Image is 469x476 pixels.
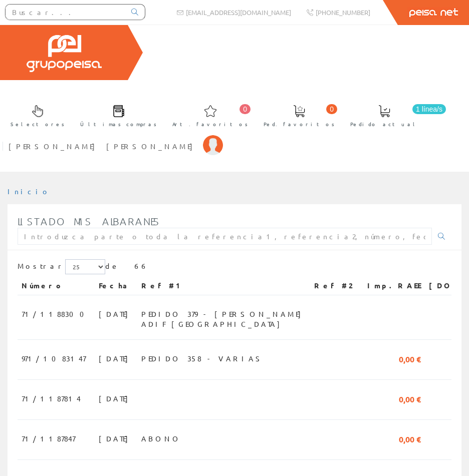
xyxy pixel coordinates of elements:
[18,228,432,245] input: Introduzca parte o toda la referencia1, referencia2, número, fecha(dd/mm/yy) o rango de fechas(dd...
[18,277,95,295] th: Número
[70,97,162,133] a: Últimas compras
[22,430,75,447] span: 71/1187847
[22,305,90,322] span: 71/1188300
[340,97,448,133] a: 1 línea/s Pedido actual
[137,277,310,295] th: Ref #1
[399,350,421,367] span: 0,00 €
[95,277,137,295] th: Fecha
[240,104,251,114] span: 0
[65,259,105,274] select: Mostrar
[18,215,160,227] span: Listado mis albaranes
[80,119,157,129] span: Últimas compras
[141,430,181,447] span: ABONO
[412,104,446,114] span: 1 línea/s
[399,430,421,447] span: 0,00 €
[11,119,65,129] span: Selectores
[310,277,363,295] th: Ref #2
[18,259,451,277] div: de 66
[99,430,133,447] span: [DATE]
[18,259,105,274] label: Mostrar
[99,350,133,367] span: [DATE]
[399,390,421,407] span: 0,00 €
[350,119,418,129] span: Pedido actual
[99,305,133,322] span: [DATE]
[9,141,198,151] span: [PERSON_NAME] [PERSON_NAME]
[363,277,425,295] th: Imp.RAEE
[8,187,50,196] a: Inicio
[186,8,291,17] span: [EMAIL_ADDRESS][DOMAIN_NAME]
[141,305,306,322] span: PEDIDO 379 - [PERSON_NAME] ADIF [GEOGRAPHIC_DATA]
[172,119,248,129] span: Art. favoritos
[22,350,86,367] span: 971/1083147
[264,119,335,129] span: Ped. favoritos
[6,5,125,20] input: Buscar...
[99,390,133,407] span: [DATE]
[9,133,223,143] a: [PERSON_NAME] [PERSON_NAME]
[326,104,337,114] span: 0
[27,35,102,72] img: Grupo Peisa
[141,350,265,367] span: PEDIDO 358 - VARIAS
[316,8,370,17] span: [PHONE_NUMBER]
[22,390,81,407] span: 71/1187814
[1,97,70,133] a: Selectores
